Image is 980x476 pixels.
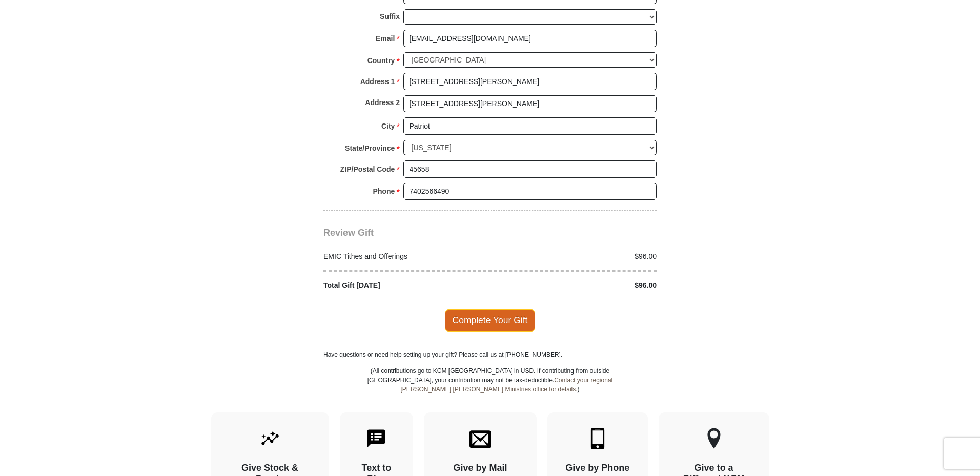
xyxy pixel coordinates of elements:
strong: Address 2 [365,95,400,110]
h4: Give by Mail [442,463,519,474]
p: Have questions or need help setting up your gift? Please call us at [PHONE_NUMBER]. [323,350,657,359]
strong: ZIP/Postal Code [340,162,395,176]
div: $96.00 [490,251,662,262]
strong: Country [367,53,395,68]
img: envelope.svg [469,428,491,449]
span: Complete Your Gift [445,309,536,331]
strong: Suffix [380,9,400,24]
strong: State/Province [345,141,395,155]
strong: Address 1 [360,74,395,89]
p: (All contributions go to KCM [GEOGRAPHIC_DATA] in USD. If contributing from outside [GEOGRAPHIC_D... [367,366,613,412]
div: EMIC Tithes and Offerings [318,251,491,262]
div: Total Gift [DATE] [318,280,491,291]
img: mobile.svg [587,428,608,449]
img: text-to-give.svg [365,428,387,449]
img: give-by-stock.svg [259,428,281,449]
strong: Email [376,31,395,46]
img: other-region [707,428,721,449]
strong: City [381,119,395,133]
strong: Phone [373,184,395,198]
a: Contact your regional [PERSON_NAME] [PERSON_NAME] Ministries office for details. [400,377,612,393]
span: Review Gift [323,227,374,238]
div: $96.00 [490,280,662,291]
h4: Give by Phone [565,463,630,474]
